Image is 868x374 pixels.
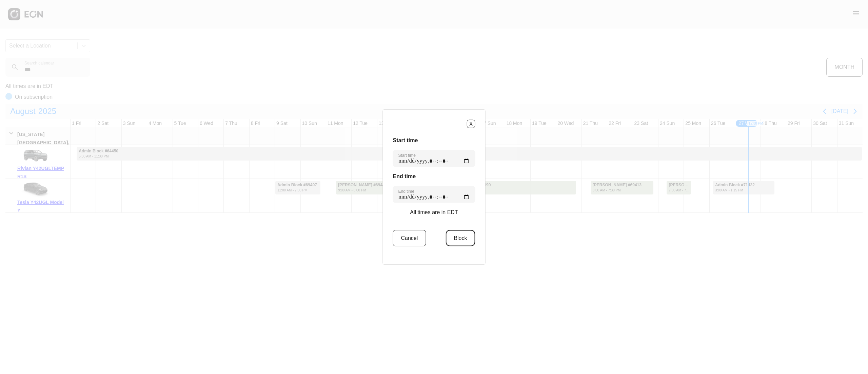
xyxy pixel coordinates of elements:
[393,172,475,181] h3: End time
[393,230,426,246] button: Cancel
[398,153,416,158] label: Start time
[410,208,458,217] p: All times are in EDT
[446,230,475,246] button: Block
[393,136,475,145] h3: Start time
[467,120,475,128] button: X
[398,189,414,194] label: End time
